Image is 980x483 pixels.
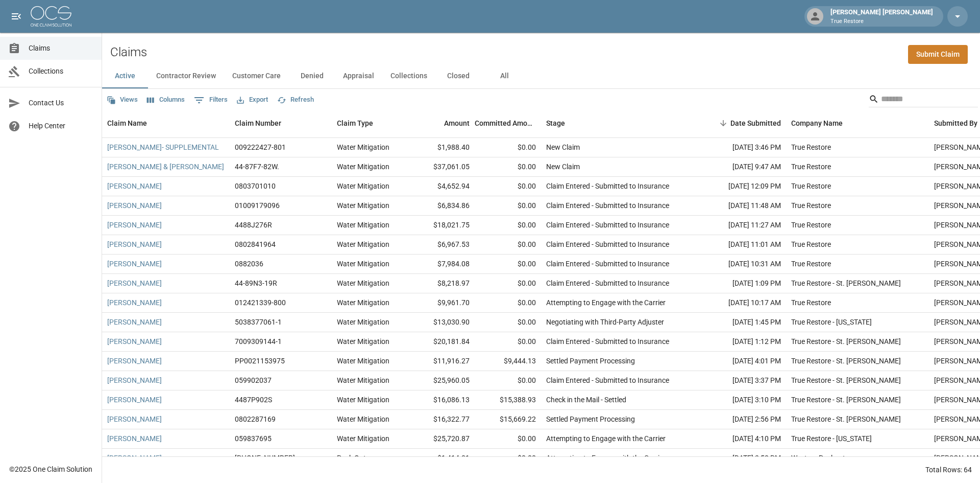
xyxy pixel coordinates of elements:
div: Water Mitigation [337,200,389,211]
button: Show filters [191,92,230,108]
div: 059902037 [235,375,272,385]
div: Water Mitigation [337,239,389,249]
div: $0.00 [475,429,541,449]
div: [DATE] 11:27 AM [694,216,786,235]
div: $0.00 [475,216,541,235]
div: 4488J276R [235,220,272,230]
div: 012421339-800 [235,297,286,308]
div: Amount [408,109,475,137]
div: True Restore [791,142,831,152]
div: Negotiating with Third-Party Adjuster [546,317,664,327]
div: Water Mitigation [337,181,389,191]
div: $18,021.75 [408,216,475,235]
div: [DATE] 10:31 AM [694,255,786,274]
div: [PERSON_NAME] [PERSON_NAME] [826,7,937,26]
div: Claim Entered - Submitted to Insurance [546,259,669,269]
div: Settled Payment Processing [546,414,635,424]
button: Denied [289,64,335,88]
div: True Restore - Idaho [791,317,872,327]
button: Export [234,92,271,108]
span: Help Center [29,121,93,131]
div: 0803701010 [235,181,276,191]
div: Water Mitigation [337,336,389,347]
div: True Restore [791,220,831,230]
div: Search [869,91,978,109]
div: [DATE] 3:50 PM [694,449,786,468]
div: [DATE] 1:09 PM [694,274,786,293]
div: Check in the Mail - Settled [546,395,626,405]
div: $37,061.05 [408,157,475,177]
div: True Restore [791,259,831,269]
div: $0.00 [475,177,541,196]
a: [PERSON_NAME] & [PERSON_NAME] [107,162,224,172]
div: $0.00 [475,449,541,468]
button: Select columns [144,92,187,108]
a: [PERSON_NAME] [107,220,162,230]
div: Western Packout [791,453,845,463]
div: $11,916.27 [408,352,475,371]
div: [DATE] 2:56 PM [694,410,786,429]
div: © 2025 One Claim Solution [9,464,92,474]
div: New Claim [546,162,580,172]
div: [DATE] 11:01 AM [694,235,786,255]
div: [DATE] 10:17 AM [694,293,786,313]
div: New Claim [546,142,580,152]
div: [DATE] 9:47 AM [694,157,786,177]
a: [PERSON_NAME] [107,297,162,308]
div: 059837695 [235,433,272,444]
div: $16,086.13 [408,390,475,410]
div: [DATE] 1:45 PM [694,313,786,332]
a: [PERSON_NAME] [107,239,162,249]
a: Submit Claim [908,45,968,64]
div: $0.00 [475,196,541,216]
div: 0882036 [235,259,263,269]
div: $0.00 [475,235,541,255]
div: True Restore - St. George [791,336,901,347]
a: [PERSON_NAME] [107,395,162,405]
div: Claim Name [107,109,147,137]
div: True Restore [791,200,831,211]
div: [DATE] 1:12 PM [694,332,786,352]
a: [PERSON_NAME] [107,336,162,347]
a: [PERSON_NAME] [107,433,162,444]
div: Claim Name [102,109,230,137]
div: True Restore [791,297,831,308]
div: $1,988.40 [408,138,475,157]
button: Active [102,64,148,88]
div: True Restore - St. George [791,395,901,405]
a: [PERSON_NAME] [107,317,162,327]
div: True Restore - Idaho [791,433,872,444]
div: Claim Number [230,109,332,137]
div: Water Mitigation [337,220,389,230]
div: Claim Type [337,109,373,137]
div: True Restore - St. George [791,278,901,288]
a: [PERSON_NAME] [107,278,162,288]
div: Claim Entered - Submitted to Insurance [546,336,669,347]
div: Pack Out [337,453,366,463]
button: Appraisal [335,64,382,88]
div: Stage [541,109,694,137]
div: True Restore [791,181,831,191]
div: [DATE] 3:10 PM [694,390,786,410]
div: Amount [444,109,470,137]
div: $20,181.84 [408,332,475,352]
a: [PERSON_NAME] [107,375,162,385]
button: All [481,64,527,88]
a: [PERSON_NAME] [107,414,162,424]
a: [PERSON_NAME] [107,181,162,191]
div: Claim Number [235,109,281,137]
div: $6,967.53 [408,235,475,255]
img: ocs-logo-white-transparent.png [31,6,71,27]
div: Water Mitigation [337,414,389,424]
div: [DATE] 11:48 AM [694,196,786,216]
div: Attempting to Engage with the Carrier [546,297,666,308]
div: 01-008-926686 [235,453,295,463]
button: Views [104,92,140,108]
a: [PERSON_NAME] [107,356,162,366]
div: $0.00 [475,371,541,390]
div: Total Rows: 64 [925,465,972,475]
div: Claim Entered - Submitted to Insurance [546,220,669,230]
div: [DATE] 12:09 PM [694,177,786,196]
span: Contact Us [29,98,93,108]
div: $0.00 [475,313,541,332]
